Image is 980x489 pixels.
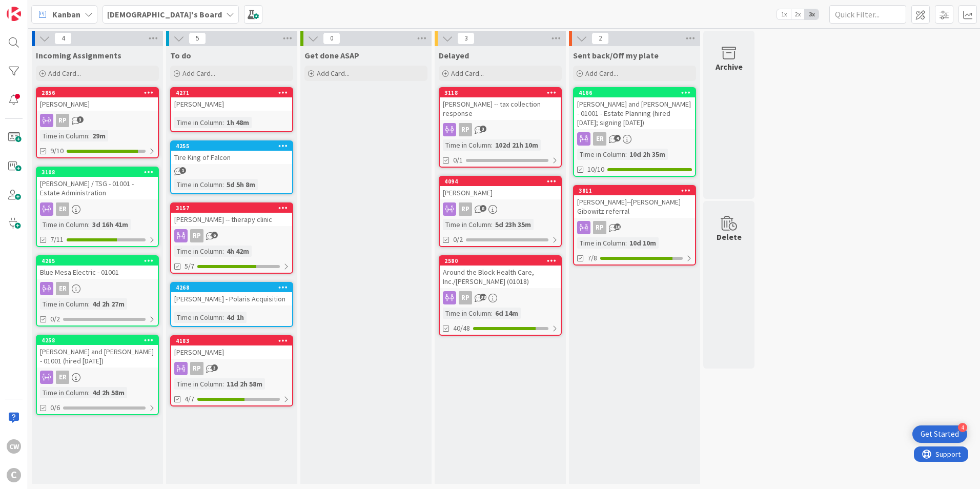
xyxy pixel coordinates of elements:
span: 3 [77,116,84,123]
span: : [491,139,493,151]
span: 7/11 [50,234,64,245]
div: RP [190,229,203,242]
div: 4d 2h 58m [90,387,127,398]
div: 4166 [579,89,695,96]
div: 3157[PERSON_NAME] -- therapy clinic [171,203,292,226]
div: Time in Column [174,179,222,190]
div: ER [37,371,158,384]
div: 4268 [176,284,292,291]
div: Time in Column [443,139,491,151]
div: 3118 [440,88,561,97]
span: 9/10 [50,146,64,156]
div: 2580Around the Block Health Care, Inc./[PERSON_NAME] (01018) [440,256,561,288]
div: ER [593,132,606,146]
span: 4 [54,32,72,45]
div: Time in Column [40,130,88,141]
div: RP [593,221,606,234]
div: Archive [716,60,743,73]
span: 40/48 [453,323,470,334]
span: 3 [457,32,475,45]
div: [PERSON_NAME] [440,186,561,199]
div: 4h 42m [224,246,252,257]
div: Time in Column [577,237,625,249]
div: [PERSON_NAME] and [PERSON_NAME] - 01001 (hired [DATE]) [37,345,158,368]
div: CW [7,439,21,454]
div: [PERSON_NAME] and [PERSON_NAME] - 01001 - Estate Planning (hired [DATE]; signing [DATE]) [574,97,695,129]
span: 0/2 [453,234,463,245]
div: ER [56,202,69,216]
span: : [625,149,627,160]
div: ER [37,282,158,295]
span: 3x [805,9,819,19]
span: Add Card... [585,69,618,78]
div: 4271 [176,89,292,96]
span: 10/10 [587,164,604,175]
div: 4094 [444,178,561,185]
div: RP [440,291,561,304]
div: [PERSON_NAME] [171,345,292,359]
div: Time in Column [174,246,222,257]
span: 5/7 [185,261,194,272]
div: 4255Tire King of Falcon [171,141,292,164]
div: 3108 [37,168,158,177]
div: 2580 [440,256,561,266]
span: : [88,130,90,141]
div: Time in Column [40,298,88,310]
div: ER [56,371,69,384]
span: : [88,387,90,398]
div: Time in Column [174,312,222,323]
div: 4183 [176,337,292,344]
div: 2580 [444,257,561,264]
div: 5d 5h 8m [224,179,258,190]
div: Time in Column [40,387,88,398]
div: 29m [90,130,108,141]
span: 5 [189,32,206,45]
span: 2x [791,9,805,19]
div: 4258 [37,336,158,345]
div: 4265 [37,256,158,266]
div: 4271[PERSON_NAME] [171,88,292,111]
div: RP [56,114,69,127]
div: 4094 [440,177,561,186]
span: 3 [480,126,486,132]
span: To do [170,50,191,60]
div: 3811 [574,186,695,195]
div: ER [574,132,695,146]
div: 3118[PERSON_NAME] -- tax collection response [440,88,561,120]
div: 4265 [42,257,158,264]
div: 2856 [42,89,158,96]
div: 3d 16h 41m [90,219,131,230]
div: RP [171,362,292,375]
div: RP [171,229,292,242]
div: 10d 10m [627,237,659,249]
div: 1h 48m [224,117,252,128]
div: Time in Column [443,219,491,230]
div: 6d 14m [493,308,521,319]
div: 4183[PERSON_NAME] [171,336,292,359]
div: 4268 [171,283,292,292]
div: Get Started [921,429,959,439]
span: 10 [614,223,621,230]
div: [PERSON_NAME] - Polaris Acquisition [171,292,292,305]
input: Quick Filter... [829,5,906,24]
span: Add Card... [317,69,350,78]
span: : [491,219,493,230]
div: Time in Column [577,149,625,160]
span: 1 [179,167,186,174]
span: : [222,246,224,257]
span: 7/8 [587,253,597,263]
span: : [222,312,224,323]
div: RP [440,123,561,136]
div: 102d 21h 10m [493,139,541,151]
div: 3108[PERSON_NAME] / TSG - 01001 - Estate Administration [37,168,158,199]
div: 2856[PERSON_NAME] [37,88,158,111]
span: : [625,237,627,249]
span: 38 [480,294,486,300]
div: 4d 1h [224,312,247,323]
div: 4271 [171,88,292,97]
span: Get done ASAP [304,50,359,60]
div: [PERSON_NAME] [37,97,158,111]
div: 4094[PERSON_NAME] [440,177,561,199]
div: Time in Column [174,378,222,390]
div: 3811 [579,187,695,194]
